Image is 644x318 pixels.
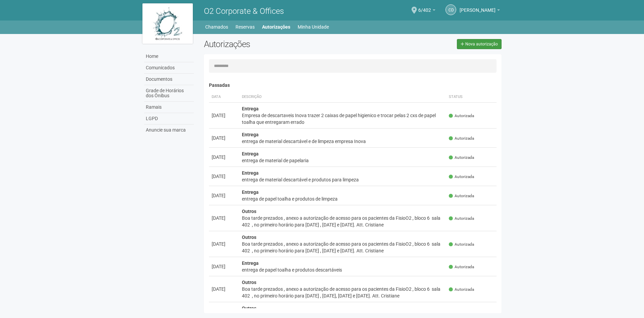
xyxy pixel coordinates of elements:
[465,42,498,46] span: Nova autorização
[242,306,256,311] strong: Outros
[242,151,259,156] strong: Entrega
[144,102,194,113] a: Ramais
[144,51,194,62] a: Home
[449,174,474,180] span: Autorizada
[242,132,259,137] strong: Entrega
[449,216,474,221] span: Autorizada
[242,170,259,176] strong: Entrega
[239,92,446,103] th: Descrição
[242,112,444,126] div: Empresa de descartaveis Inova trazer 2 caixas de papel higienico e trocar pelas 2 cxs de papel to...
[144,113,194,125] a: LGPD
[242,189,259,195] strong: Entrega
[212,192,237,199] div: [DATE]
[212,112,237,119] div: [DATE]
[205,22,228,32] a: Chamados
[460,1,496,13] span: Cristine da Silva Covinha
[298,22,329,32] a: Minha Unidade
[209,92,239,103] th: Data
[242,106,259,111] strong: Entrega
[445,4,456,15] a: Cd
[457,39,502,49] a: Nova autorização
[449,113,474,119] span: Autorizada
[418,1,431,13] span: 6/402
[242,260,259,266] strong: Entrega
[212,215,237,221] div: [DATE]
[449,193,474,199] span: Autorizada
[242,286,444,299] div: Boa tarde prezados , anexo a autorização de acesso para os pacientes da FisioO2 , bloco 6 sala 40...
[242,176,444,183] div: entrega de material descartável e produtos para limpeza
[460,8,500,14] a: [PERSON_NAME]
[212,135,237,141] div: [DATE]
[204,39,348,49] h2: Autorizações
[449,136,474,141] span: Autorizada
[144,125,194,136] a: Anuncie sua marca
[449,155,474,161] span: Autorizada
[235,22,255,32] a: Reservas
[144,62,194,74] a: Comunicados
[242,241,444,254] div: Boa tarde prezados , anexo a autorização de acesso para os pacientes da FisioO2 , bloco 6 sala 40...
[144,85,194,102] a: Grade de Horários dos Ônibus
[242,209,256,214] strong: Outros
[242,157,444,164] div: entrega de material de papelaria
[242,235,256,240] strong: Outros
[142,3,193,44] img: logo.jpg
[212,173,237,180] div: [DATE]
[242,215,444,228] div: Boa tarde prezados , anexo a autorização de acesso para os pacientes da FisioO2 , bloco 6 sala 40...
[449,242,474,247] span: Autorizada
[204,6,284,16] span: O2 Corporate & Offices
[446,92,497,103] th: Status
[262,22,290,32] a: Autorizações
[242,280,256,285] strong: Outros
[212,263,237,270] div: [DATE]
[209,83,497,88] h4: Passadas
[449,264,474,270] span: Autorizada
[144,74,194,85] a: Documentos
[212,241,237,247] div: [DATE]
[418,8,435,14] a: 6/402
[242,138,444,145] div: entrega de material descartável e de limpeza empresa Inova
[242,196,444,202] div: entrega de papel toalha e produtos de limpeza
[449,287,474,292] span: Autorizada
[212,154,237,161] div: [DATE]
[242,267,444,273] div: entrega de papel toalha e produtos descartáveis
[212,286,237,292] div: [DATE]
